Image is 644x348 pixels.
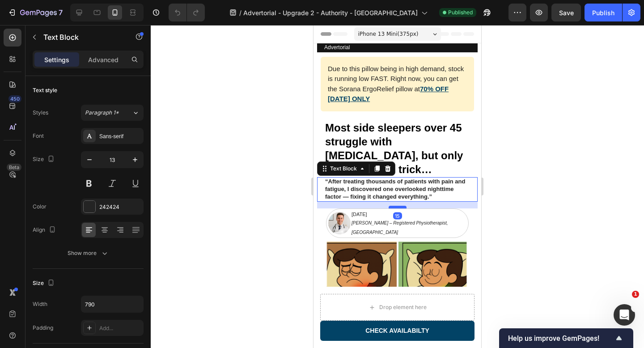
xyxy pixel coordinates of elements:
[559,9,574,17] span: Save
[33,324,53,332] div: Padding
[239,8,241,17] span: /
[33,277,56,289] div: Size
[33,203,47,211] div: Color
[33,300,47,308] div: Width
[551,4,581,21] button: Save
[81,296,143,312] input: Auto
[59,7,63,18] p: 7
[314,25,481,348] iframe: Design area
[81,105,144,121] button: Paragraph 1*
[592,8,614,17] div: Publish
[99,324,141,332] div: Add...
[614,304,635,326] iframe: Intercom live chat
[33,245,144,261] button: Show more
[33,153,56,166] div: Size
[632,291,639,298] span: 1
[99,203,141,211] div: 242424
[448,8,473,17] span: Published
[33,224,58,236] div: Align
[33,109,48,117] div: Styles
[4,4,67,21] button: 7
[99,132,141,140] div: Sans-serif
[7,164,21,171] div: Beta
[508,333,624,344] button: Show survey - Help us improve GemPages!
[33,132,44,140] div: Font
[243,8,418,17] span: Advertorial - Upgrade 2 - Authority - [GEOGRAPHIC_DATA]
[585,4,622,21] button: Publish
[44,55,69,64] p: Settings
[508,334,614,343] span: Help us improve GemPages!
[88,55,119,64] p: Advanced
[43,32,119,42] p: Text Block
[8,95,21,102] div: 450
[68,249,109,258] div: Show more
[169,4,205,21] div: Undo/Redo
[85,109,119,117] span: Paragraph 1*
[33,86,57,94] div: Text style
